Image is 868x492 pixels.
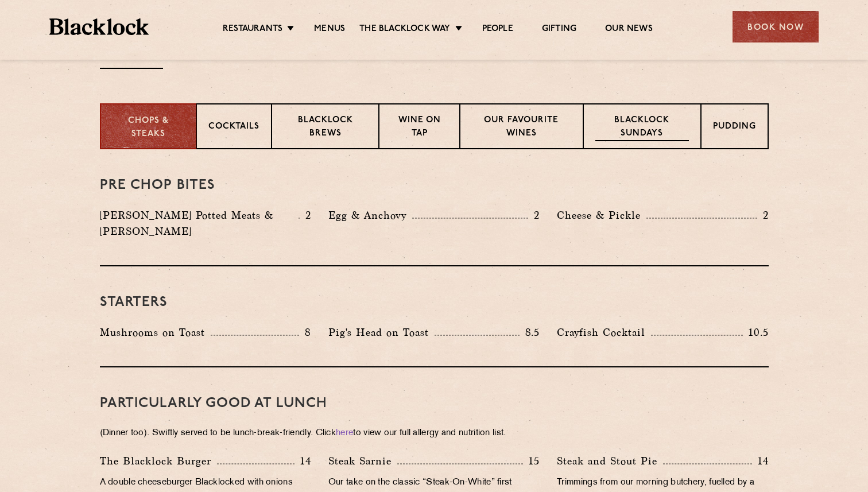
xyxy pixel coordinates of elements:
p: Chops & Steaks [113,115,184,141]
div: Book Now [733,11,819,42]
p: 10.5 [743,325,768,340]
a: People [482,24,513,36]
a: Gifting [542,24,576,36]
p: 2 [528,208,540,223]
p: Steak Sarnie [328,453,397,469]
p: (Dinner too). Swiftly served to be lunch-break-friendly. Click to view our full allergy and nutri... [100,425,769,441]
p: 15 [523,454,540,468]
p: 2 [757,208,769,223]
a: here [336,429,353,437]
p: 14 [752,454,769,468]
p: 8.5 [520,325,540,340]
h3: PARTICULARLY GOOD AT LUNCH [100,396,769,411]
p: The Blacklock Burger [100,453,217,469]
p: Crayfish Cocktail [557,324,651,340]
h3: Pre Chop Bites [100,178,769,193]
p: Egg & Anchovy [328,207,412,223]
p: Mushrooms on Toast [100,324,211,340]
p: [PERSON_NAME] Potted Meats & [PERSON_NAME] [100,207,299,239]
p: Pig's Head on Toast [328,324,435,340]
p: Blacklock Brews [284,114,367,141]
p: Blacklock Sundays [595,114,688,141]
p: 14 [294,454,311,468]
a: Our News [605,24,653,36]
p: Steak and Stout Pie [557,453,663,469]
a: The Blacklock Way [359,24,450,36]
p: Pudding [713,121,756,135]
p: Cheese & Pickle [557,207,646,223]
h3: Starters [100,295,769,310]
a: Restaurants [223,24,282,36]
p: Our favourite wines [472,114,571,141]
img: BL_Textured_Logo-footer-cropped.svg [49,18,149,35]
p: 8 [299,325,311,340]
p: Cocktails [208,121,259,135]
p: 2 [300,208,311,223]
a: Menus [314,24,345,36]
p: Wine on Tap [391,114,447,141]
